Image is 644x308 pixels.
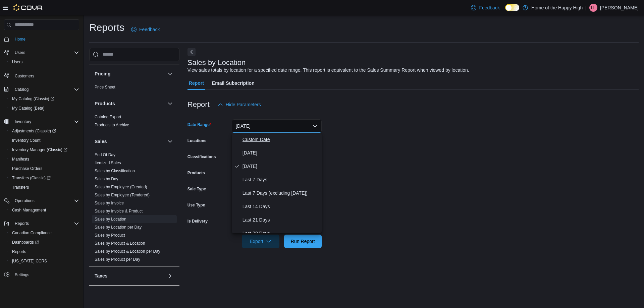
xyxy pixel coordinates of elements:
span: Customers [15,73,34,79]
button: Sales [166,137,174,145]
div: View sales totals by location for a specified date range. This report is equivalent to the Sales ... [187,67,469,74]
a: Itemized Sales [95,161,121,165]
a: Transfers [9,183,32,191]
span: Operations [12,197,79,205]
a: Sales by Product [95,233,125,238]
span: My Catalog (Classic) [12,96,54,102]
span: Cash Management [12,207,46,213]
span: Washington CCRS [9,257,79,265]
span: Adjustments (Classic) [12,128,56,134]
span: Last 21 Days [243,216,319,224]
p: | [585,4,587,12]
a: Sales by Product & Location per Day [95,249,160,254]
span: [DATE] [243,149,319,157]
span: LL [591,4,595,12]
label: Date Range [187,122,211,127]
div: Sales [89,151,179,266]
button: Taxes [95,272,165,279]
span: Hide Parameters [226,101,261,108]
button: Products [95,100,165,107]
a: Manifests [9,155,32,163]
span: Report [189,76,204,90]
button: Reports [7,247,82,256]
a: Inventory Manager (Classic) [9,146,70,154]
a: My Catalog (Beta) [9,104,47,112]
span: Purchase Orders [12,166,43,171]
span: Reports [15,221,29,226]
span: My Catalog (Beta) [9,104,79,112]
button: Hide Parameters [215,98,264,111]
span: Custom Date [243,135,319,143]
span: Last 7 Days (excluding [DATE]) [243,189,319,197]
a: Transfers (Classic) [9,174,53,182]
button: Manifests [7,155,82,164]
a: My Catalog (Classic) [9,95,57,103]
button: Reports [1,219,82,228]
span: Products to Archive [95,122,129,128]
span: Sales by Employee (Created) [95,184,147,190]
span: Home [15,37,25,42]
span: Users [12,49,79,57]
a: Home [12,35,28,43]
button: Products [166,100,174,108]
h1: Reports [89,21,124,34]
button: Inventory [12,118,34,126]
div: Select listbox [232,133,322,233]
span: Itemized Sales [95,160,121,166]
a: End Of Day [95,152,115,157]
button: Users [7,57,82,67]
button: Purchase Orders [7,164,82,173]
a: Products to Archive [95,123,129,127]
span: Inventory Manager (Classic) [9,146,79,154]
button: Users [1,48,82,57]
span: Sales by Product per Day [95,257,140,262]
a: Sales by Employee (Tendered) [95,193,150,197]
button: Catalog [1,85,82,94]
button: Pricing [95,70,165,77]
span: Settings [12,270,79,279]
span: Dashboards [9,238,79,246]
button: [DATE] [232,119,322,133]
span: Canadian Compliance [9,229,79,237]
button: Inventory Count [7,136,82,145]
button: Transfers [7,183,82,192]
p: [PERSON_NAME] [600,4,639,12]
span: [DATE] [243,162,319,170]
label: Sale Type [187,186,206,192]
span: Export [246,235,275,248]
span: Inventory [12,118,79,126]
button: Run Report [284,235,322,248]
button: Reports [12,220,32,228]
span: Sales by Location per Day [95,225,142,230]
a: Sales by Invoice [95,201,124,205]
button: Catalog [12,85,31,94]
span: My Catalog (Classic) [9,95,79,103]
span: Sales by Product & Location [95,241,145,246]
span: Catalog Export [95,114,121,120]
span: Transfers [9,183,79,191]
label: Use Type [187,202,205,208]
span: Last 7 Days [243,176,319,184]
span: Feedback [139,26,160,33]
button: Home [1,34,82,44]
h3: Products [95,100,115,107]
button: Customers [1,71,82,80]
span: Dashboards [12,240,39,245]
button: Taxes [166,272,174,280]
a: Price Sheet [95,85,115,89]
span: Purchase Orders [9,165,79,173]
span: Transfers [12,185,29,190]
div: Products [89,113,179,132]
span: Transfers (Classic) [9,174,79,182]
a: Transfers (Classic) [7,173,82,183]
a: Sales by Employee (Created) [95,185,147,189]
a: My Catalog (Classic) [7,94,82,104]
h3: Sales by Location [187,59,246,67]
button: Operations [12,197,37,205]
a: Canadian Compliance [9,229,54,237]
a: Settings [12,271,32,279]
a: Sales by Classification [95,169,135,173]
a: Sales by Location [95,217,126,222]
a: Users [9,58,25,66]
